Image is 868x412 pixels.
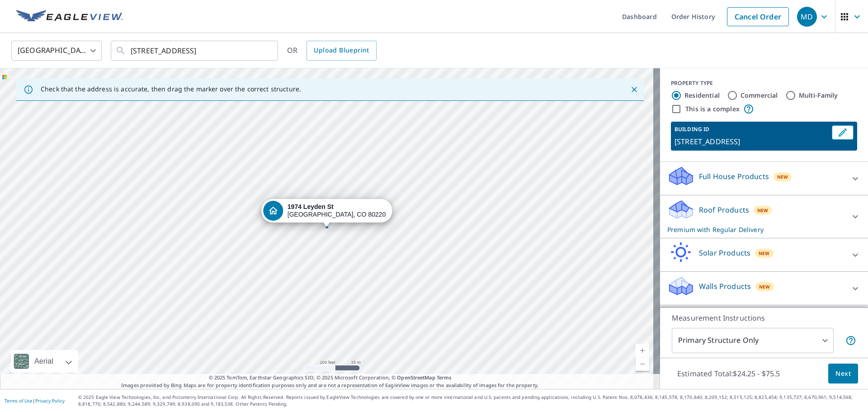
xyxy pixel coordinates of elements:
[845,335,856,346] span: Your report will include only the primary structure on the property. For example, a detached gara...
[672,328,834,353] div: Primary Structure Only
[675,136,828,147] p: [STREET_ADDRESS]
[759,250,770,257] span: New
[628,84,640,95] button: Close
[685,104,740,114] label: This is a complex
[727,7,789,26] a: Cancel Order
[667,166,861,191] div: Full House ProductsNew
[699,247,750,258] p: Solar Products
[699,281,751,292] p: Walls Products
[741,91,778,100] label: Commercial
[699,171,769,182] p: Full House Products
[799,91,838,100] label: Multi-Family
[32,350,56,373] div: Aerial
[797,7,817,27] div: MD
[307,41,376,61] a: Upload Blueprint
[684,91,720,100] label: Residential
[667,199,861,234] div: Roof ProductsNewPremium with Regular Delivery
[78,394,863,407] p: © 2025 Eagle View Technologies, Inc. and Pictometry International Corp. All Rights Reserved. Repo...
[288,203,334,210] strong: 1974 Leyden St
[667,242,861,268] div: Solar ProductsNew
[261,199,392,227] div: Dropped pin, building 1, Residential property, 1974 Leyden St Denver, CO 80220
[287,41,377,61] div: OR
[5,398,65,403] p: |
[288,203,386,218] div: [GEOGRAPHIC_DATA], CO 80220
[131,38,259,63] input: Search by address or latitude-longitude
[636,357,649,371] a: Current Level 18, Zoom Out
[437,374,452,381] a: Terms
[35,398,65,404] a: Privacy Policy
[828,364,858,384] button: Next
[835,368,851,379] span: Next
[636,344,649,357] a: Current Level 18, Zoom In
[699,204,749,215] p: Roof Products
[209,374,452,382] span: © 2025 TomTom, Earthstar Geographics SIO, © 2025 Microsoft Corporation, ©
[397,374,435,381] a: OpenStreetMap
[11,350,78,373] div: Aerial
[667,275,861,301] div: Walls ProductsNew
[672,313,856,323] p: Measurement Instructions
[675,125,709,133] p: BUILDING ID
[11,38,102,63] div: [GEOGRAPHIC_DATA]
[759,283,770,290] span: New
[5,398,33,404] a: Terms of Use
[670,364,788,384] p: Estimated Total: $24.25 - $75.5
[667,225,844,234] p: Premium with Regular Delivery
[832,125,854,140] button: Edit building 1
[757,207,769,214] span: New
[41,85,301,93] p: Check that the address is accurate, then drag the marker over the correct structure.
[314,45,369,56] span: Upload Blueprint
[777,173,788,180] span: New
[16,10,123,24] img: EV Logo
[671,79,857,87] div: PROPERTY TYPE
